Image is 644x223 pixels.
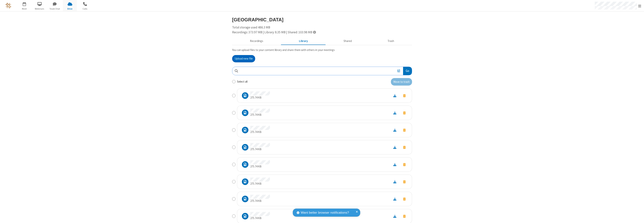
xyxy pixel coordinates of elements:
a: Download file [390,162,400,167]
button: Recorded meetings [232,38,281,45]
button: Move to trash [400,162,409,167]
button: Move to trash [400,214,409,219]
p: 275.74 KB [250,182,270,186]
button: Upload new file [232,55,255,63]
p: 275.74 KB [250,164,270,169]
a: Download file [390,111,400,115]
button: Go [403,67,412,75]
p: 275.74 KB [250,130,270,134]
img: QA Selenium DO NOT DELETE OR CHANGE [6,3,11,8]
p: 275.74 KB [250,199,270,203]
p: 275.74 KB [250,216,270,220]
a: Download file [390,197,400,201]
button: Content library [281,38,326,45]
div: Total storage used 486.3 MB [232,25,412,35]
button: Trash [370,38,412,45]
p: 275.74 KB [250,147,270,151]
a: Download file [390,145,400,149]
button: Move to trash [400,179,409,184]
a: Download file [390,93,400,98]
a: Download file [390,128,400,132]
span: Totals displayed include files that have been moved to the trash. [313,31,316,34]
p: You can upload files to your content library and share them with others in your meetings [232,48,412,52]
p: 275.74 KB [250,113,270,117]
a: Download file [390,214,400,218]
span: Calls [78,7,92,10]
span: Want better browser notifications? [301,210,349,215]
a: Download file [390,180,400,184]
button: Move to trash [400,196,409,201]
span: Drive [63,7,77,10]
button: Move to trash [400,93,409,98]
button: Move to trash [391,78,412,86]
p: 275.74 KB [250,95,270,100]
h3: [GEOGRAPHIC_DATA] [232,17,412,22]
button: Move to trash [400,128,409,133]
span: Team Chat [48,7,62,10]
div: Recordings: 373.97 MB | Library: 8.35 MB | Shared: 103.98 MB [232,30,412,35]
button: Move to trash [400,145,409,150]
span: Webinars [33,7,47,10]
span: Meet [17,7,31,10]
button: Move to trash [400,110,409,115]
label: Select all [237,80,247,84]
button: Shared during meetings [326,38,370,45]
